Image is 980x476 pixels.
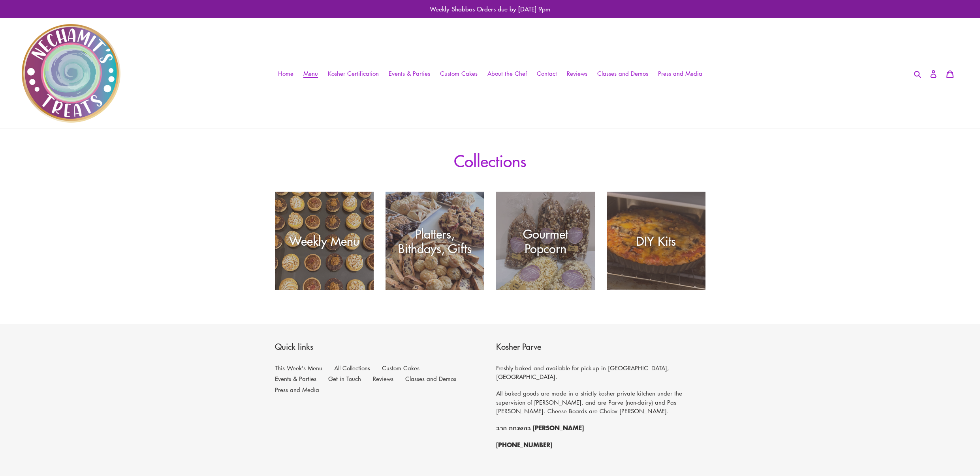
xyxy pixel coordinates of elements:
a: DIY Kits [607,192,705,290]
a: Menu [299,68,322,79]
span: Kosher Certification [328,69,379,78]
p: Kosher Parve [496,342,705,354]
div: Platters, Bithdays, Gifts [386,226,484,256]
span: About the Chef [487,69,527,78]
a: Press and Media [654,68,706,79]
div: Gourmet Popcorn [496,226,595,256]
a: Custom Cakes [436,68,482,79]
span: Custom Cakes [440,69,478,78]
strong: בהשגחת הרב [PERSON_NAME] [496,423,584,432]
a: Reviews [373,375,393,383]
a: Contact [533,68,561,79]
a: Press and Media [275,386,319,394]
span: Home [278,69,293,78]
p: Freshly baked and available for pick-up in [GEOGRAPHIC_DATA],[GEOGRAPHIC_DATA]. [496,364,705,381]
span: Events & Parties [389,69,430,78]
a: Weekly Menu [275,192,374,290]
h1: Collections [275,151,705,170]
span: Press and Media [658,69,702,78]
a: Platters, Bithdays, Gifts [386,192,484,290]
a: Reviews [563,68,591,79]
a: Get in Touch [328,375,361,383]
p: Quick links [275,342,484,354]
a: Kosher Certification [324,68,383,79]
a: Custom Cakes [382,364,419,372]
p: All baked goods are made in a strictly kosher private kitchen under the supervision of [PERSON_NA... [496,389,705,416]
strong: [PHONE_NUMBER] [496,440,552,449]
a: Classes and Demos [593,68,652,79]
a: This Week's Menu [275,364,322,372]
a: Classes and Demos [405,375,456,383]
a: About the Chef [483,68,531,79]
span: Contact [537,69,557,78]
span: Reviews [567,69,587,78]
div: Weekly Menu [275,234,374,248]
img: Nechamit&#39;s Treats [22,24,120,123]
a: All Collections [334,364,370,372]
span: Classes and Demos [597,69,648,78]
a: Events & Parties [275,375,316,383]
a: Gourmet Popcorn [496,192,595,290]
span: Menu [303,69,318,78]
a: Home [274,68,297,79]
a: Events & Parties [385,68,434,79]
div: DIY Kits [607,234,705,248]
